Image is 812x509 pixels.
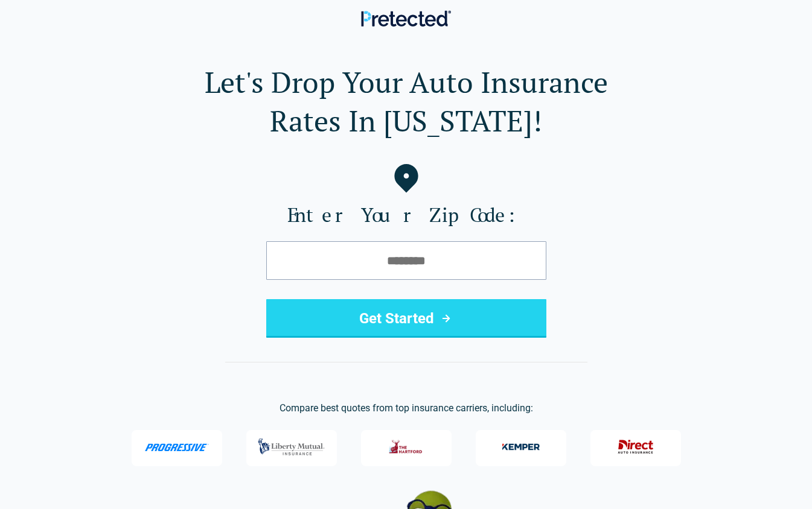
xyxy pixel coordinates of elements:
[19,63,793,140] h1: Let's Drop Your Auto Insurance Rates In [US_STATE]!
[19,401,793,416] p: Compare best quotes from top insurance carriers, including:
[255,432,328,461] img: Liberty Mutual
[382,434,430,460] img: The Hartford
[266,299,546,338] button: Get Started
[19,203,793,227] label: Enter Your Zip Code:
[361,10,451,27] img: Pretected
[497,434,545,460] img: Kemper
[612,434,660,460] img: Direct General
[144,443,209,452] img: Progressive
